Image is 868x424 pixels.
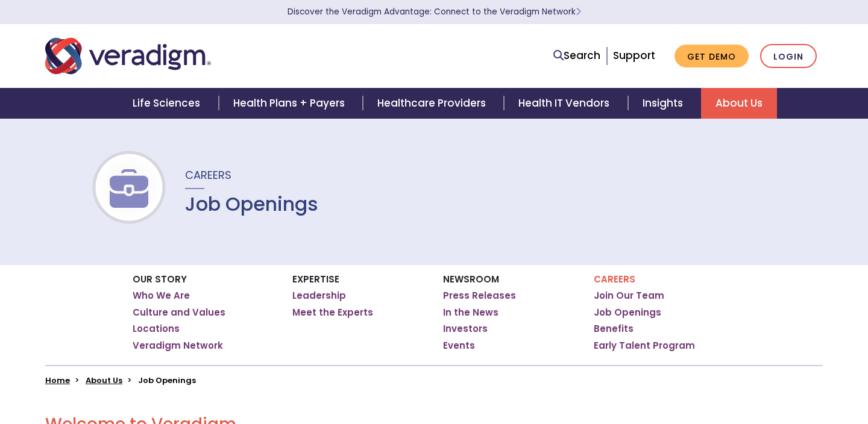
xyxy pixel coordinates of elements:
a: Early Talent Program [594,340,695,352]
a: Veradigm Network [133,340,223,352]
a: Press Releases [443,290,516,302]
a: Culture and Values [133,307,225,319]
a: Health IT Vendors [504,88,627,119]
a: Job Openings [594,307,661,319]
a: Who We Are [133,290,190,302]
a: In the News [443,307,498,319]
a: Health Plans + Payers [219,88,363,119]
a: Home [45,375,70,386]
a: About Us [86,375,122,386]
img: Veradigm logo [45,36,211,76]
a: About Us [701,88,777,119]
a: Investors [443,323,488,335]
span: Careers [185,167,231,182]
a: Support [613,48,655,63]
a: Insights [628,88,701,119]
a: Get Demo [675,45,749,68]
a: Healthcare Providers [363,88,504,119]
span: Learn More [576,6,581,17]
a: Locations [133,323,180,335]
a: Join Our Team [594,290,664,302]
a: Events [443,340,475,352]
a: Benefits [594,323,634,335]
a: Search [553,48,600,64]
h1: Job Openings [185,193,318,216]
a: Life Sciences [118,88,218,119]
a: Discover the Veradigm Advantage: Connect to the Veradigm NetworkLearn More [288,6,581,17]
a: Leadership [292,290,346,302]
a: Meet the Experts [292,307,373,319]
a: Login [760,44,817,69]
